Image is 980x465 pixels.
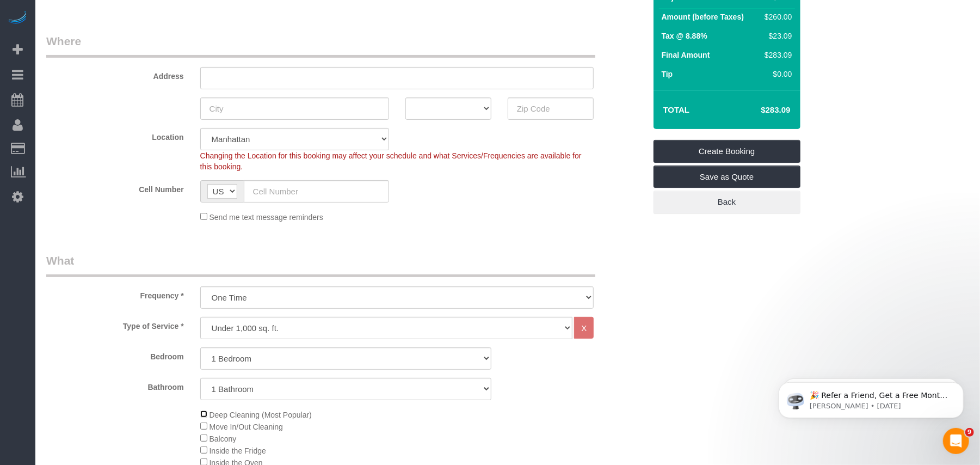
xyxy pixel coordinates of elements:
[46,33,595,58] legend: Where
[728,106,790,115] h4: $283.09
[38,378,192,393] label: Bathroom
[38,286,192,301] label: Frequency *
[38,67,192,82] label: Address
[200,151,582,171] span: Changing the Location for this booking may affect your schedule and what Services/Frequencies are...
[654,191,800,213] a: Back
[762,359,980,436] iframe: Intercom notifications message
[38,347,192,362] label: Bedroom
[46,253,595,277] legend: What
[209,423,283,431] span: Move In/Out Cleaning
[760,30,792,41] div: $23.09
[654,140,800,163] a: Create Booking
[965,428,974,437] span: 9
[654,166,800,188] a: Save as Quote
[662,69,673,79] label: Tip
[662,30,707,41] label: Tax @ 8.88%
[47,42,188,52] p: Message from Ellie, sent 4d ago
[209,213,323,222] span: Send me text message reminders
[209,411,312,419] span: Deep Cleaning (Most Popular)
[38,128,192,143] label: Location
[38,317,192,332] label: Type of Service *
[38,180,192,195] label: Cell Number
[760,11,792,22] div: $260.00
[209,446,266,455] span: Inside the Fridge
[7,11,28,26] img: Automaid Logo
[200,97,389,120] input: City
[760,69,792,79] div: $0.00
[209,435,237,443] span: Balcony
[663,105,690,114] strong: Total
[662,11,744,22] label: Amount (before Taxes)
[244,180,389,203] input: Cell Number
[760,50,792,60] div: $283.09
[943,428,969,454] iframe: Intercom live chat
[662,50,710,60] label: Final Amount
[508,97,594,120] input: Zip Code
[47,32,186,149] span: 🎉 Refer a Friend, Get a Free Month! 🎉 Love Automaid? Share the love! When you refer a friend who ...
